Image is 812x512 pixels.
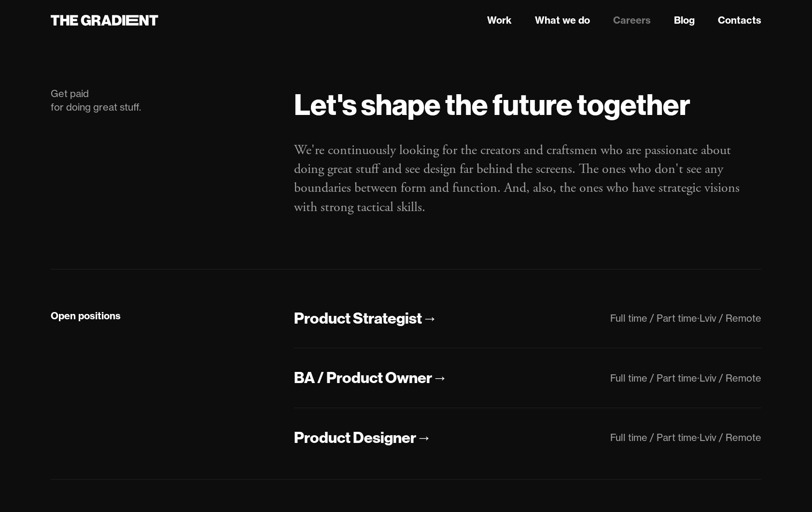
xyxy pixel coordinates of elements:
[294,308,437,329] a: Product Strategist→
[697,372,700,384] div: ·
[294,427,432,448] a: Product Designer→
[432,368,448,388] div: →
[294,141,761,217] p: We're continuously looking for the creators and craftsmen who are passionate about doing great st...
[487,13,512,28] a: Work
[294,427,416,448] div: Product Designer
[697,312,700,324] div: ·
[294,368,448,388] a: BA / Product Owner→
[674,13,695,28] a: Blog
[294,308,422,328] div: Product Strategist
[51,87,275,114] div: Get paid for doing great stuff.
[718,13,761,28] a: Contacts
[535,13,590,28] a: What we do
[294,368,432,388] div: BA / Product Owner
[416,427,432,448] div: →
[610,372,697,384] div: Full time / Part time
[700,312,761,324] div: Lviv / Remote
[697,431,700,443] div: ·
[700,431,761,443] div: Lviv / Remote
[51,310,121,322] strong: Open positions
[294,86,690,123] strong: Let's shape the future together
[610,312,697,324] div: Full time / Part time
[422,308,437,328] div: →
[610,431,697,443] div: Full time / Part time
[613,13,651,28] a: Careers
[700,372,761,384] div: Lviv / Remote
